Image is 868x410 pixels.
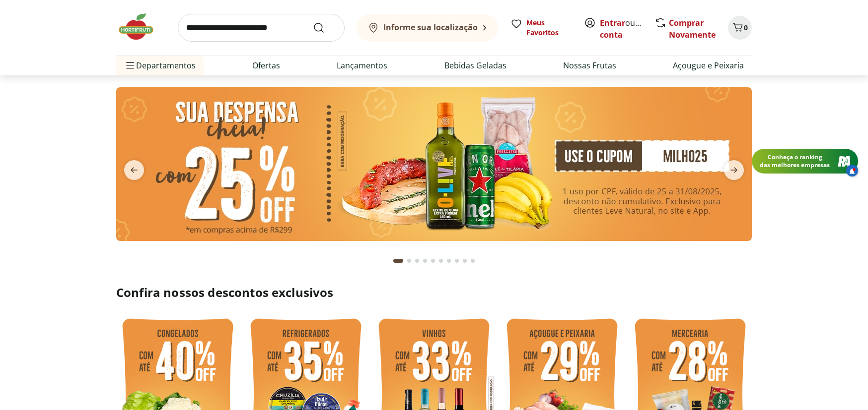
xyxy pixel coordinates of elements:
span: Meus Favoritos [526,18,572,38]
a: Meus Favoritos [510,18,572,38]
button: Go to page 6 from fs-carousel [437,249,445,273]
a: Comprar Novamente [669,17,716,40]
input: search [178,14,345,42]
button: Submit Search [313,22,337,34]
a: Ofertas [252,59,280,71]
span: Departamentos [124,54,196,77]
a: Nossas Frutas [563,59,616,71]
a: Lançamentos [337,59,387,71]
a: Açougue e Peixaria [673,59,744,71]
span: ou [600,17,644,41]
button: Go to page 9 from fs-carousel [461,249,469,273]
b: Informe sua localização [383,22,478,33]
button: Informe sua localização [357,14,499,42]
button: Go to page 3 from fs-carousel [413,249,421,273]
a: Entrar [600,17,625,28]
span: 0 [744,23,748,32]
button: next [716,160,752,180]
button: Current page from fs-carousel [391,249,405,273]
button: Go to page 5 from fs-carousel [429,249,437,273]
button: Go to page 7 from fs-carousel [445,249,453,273]
button: Carrinho [728,16,752,40]
img: Hortifruti [116,12,166,42]
button: Go to page 4 from fs-carousel [421,249,429,273]
a: Criar conta [600,17,654,40]
button: Go to page 2 from fs-carousel [405,249,413,273]
img: cupom [116,87,752,241]
button: Go to page 8 from fs-carousel [453,249,461,273]
button: Menu [124,54,136,77]
h2: Confira nossos descontos exclusivos [116,285,752,300]
button: previous [116,160,152,180]
a: Bebidas Geladas [444,59,506,71]
button: Go to page 10 from fs-carousel [469,249,477,273]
